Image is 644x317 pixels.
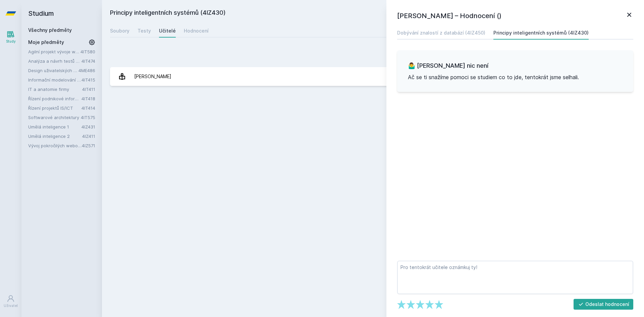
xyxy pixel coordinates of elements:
[110,67,636,86] a: [PERSON_NAME]
[28,39,64,46] span: Moje předměty
[408,73,623,81] p: Ač se ti snažíme pomoci se studiem co to jde, tentokrát jsme selhali.
[28,142,82,149] a: Vývoj pokročilých webových aplikací v PHP
[28,27,72,33] a: Všechny předměty
[138,24,151,38] a: Testy
[80,49,95,54] a: 4IT580
[28,105,82,111] a: Řízení projektů IS/ICT
[28,67,78,74] a: Design uživatelských rozhraní
[81,115,95,120] a: 4IT575
[110,24,129,38] a: Soubory
[28,133,82,140] a: Umělá inteligence 2
[1,291,20,312] a: Uživatel
[134,70,171,83] div: [PERSON_NAME]
[28,76,82,83] a: Informační modelování organizací
[78,68,95,73] a: 4ME486
[110,28,129,34] div: Soubory
[110,8,561,19] h2: Principy inteligentních systémů (4IZ430)
[6,39,16,44] div: Study
[28,95,82,102] a: Řízení podnikové informatiky
[159,24,176,38] a: Učitelé
[28,48,80,55] a: Agilní projekt vývoje webové aplikace
[82,77,95,83] a: 4IT415
[82,58,95,64] a: 4IT474
[1,27,20,47] a: Study
[408,61,623,70] h3: 🤷‍♂️ [PERSON_NAME] nic není
[82,124,95,129] a: 4IZ431
[28,123,82,130] a: Umělá inteligence 1
[159,28,176,34] div: Učitelé
[28,58,82,64] a: Analýza a návrh testů softwaru
[82,134,95,139] a: 4IZ411
[138,28,151,34] div: Testy
[28,86,82,93] a: IT a anatomie firmy
[4,303,18,308] div: Uživatel
[82,143,95,148] a: 4IZ571
[184,28,209,34] div: Hodnocení
[28,114,81,121] a: Softwarové architektury
[82,105,95,111] a: 4IT414
[184,24,209,38] a: Hodnocení
[82,96,95,101] a: 4IT418
[82,87,95,92] a: 4IT411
